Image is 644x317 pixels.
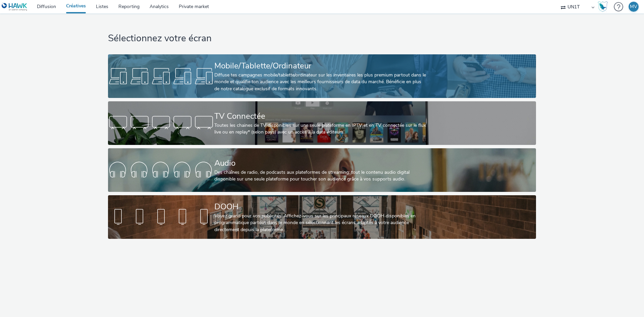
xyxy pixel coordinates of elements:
div: Diffuse tes campagnes mobile/tablette/ordinateur sur les inventaires les plus premium partout dan... [214,72,427,92]
a: DOOHVoyez grand pour vos publicités! Affichez-vous sur les principaux réseaux DOOH disponibles en... [108,195,536,239]
div: TV Connectée [214,110,427,122]
a: Mobile/Tablette/OrdinateurDiffuse tes campagnes mobile/tablette/ordinateur sur les inventaires le... [108,54,536,98]
img: undefined Logo [2,3,28,11]
a: TV ConnectéeToutes les chaines de TV disponibles sur une seule plateforme en IPTV et en TV connec... [108,101,536,145]
div: Voyez grand pour vos publicités! Affichez-vous sur les principaux réseaux DOOH disponibles en pro... [214,213,427,233]
div: Des chaînes de radio, de podcasts aux plateformes de streaming: tout le contenu audio digital dis... [214,169,427,183]
h1: Sélectionnez votre écran [108,32,536,45]
a: AudioDes chaînes de radio, de podcasts aux plateformes de streaming: tout le contenu audio digita... [108,148,536,192]
a: Hawk Academy [598,1,610,12]
div: Toutes les chaines de TV disponibles sur une seule plateforme en IPTV et en TV connectée sur le f... [214,122,427,136]
img: Hawk Academy [598,1,608,12]
div: DOOH [214,201,427,213]
div: Mobile/Tablette/Ordinateur [214,60,427,72]
div: Audio [214,157,427,169]
div: MV [630,2,637,12]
